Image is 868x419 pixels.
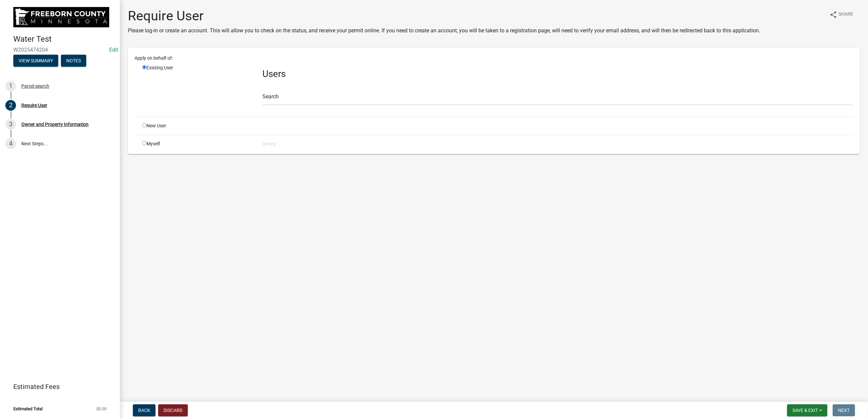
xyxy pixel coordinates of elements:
button: Notes [61,55,86,67]
p: Please log-in or create an account. This will allow you to check on the status, and receive your ... [128,27,760,35]
a: Edit [109,47,118,53]
button: Back [133,404,155,416]
div: Apply on behalf of: [130,55,858,62]
div: Parcel search [21,84,49,88]
div: 2 [5,100,16,111]
a: Estimated Fees [5,380,109,393]
div: 3 [5,119,16,130]
div: Require User [21,103,47,108]
div: Owner and Property Information [21,122,89,127]
img: Freeborn County, Minnesota [13,7,109,27]
div: 1 [5,81,16,91]
div: Existing User [137,64,257,111]
h4: Water Test [13,34,115,44]
button: Next [833,404,855,416]
wm-modal-confirm: Summary [13,58,58,64]
button: shareShare [824,8,859,21]
span: Share [839,11,853,19]
span: Next [838,408,850,413]
h1: Require User [128,8,760,24]
button: Save & Exit [787,404,827,416]
button: Discard [158,404,188,416]
span: Back [138,408,150,413]
div: New User [137,122,257,129]
i: share [829,11,837,19]
wm-modal-confirm: Notes [61,58,86,64]
h3: Users [262,68,853,80]
span: $0.00 [96,407,107,411]
span: Save & Exit [792,408,818,413]
span: W2025474204 [13,47,107,53]
button: View Summary [13,55,58,67]
wm-modal-confirm: Edit Application Number [109,47,118,53]
div: Myself [137,140,257,147]
span: Estimated Total [13,407,43,411]
div: 4 [5,138,16,149]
